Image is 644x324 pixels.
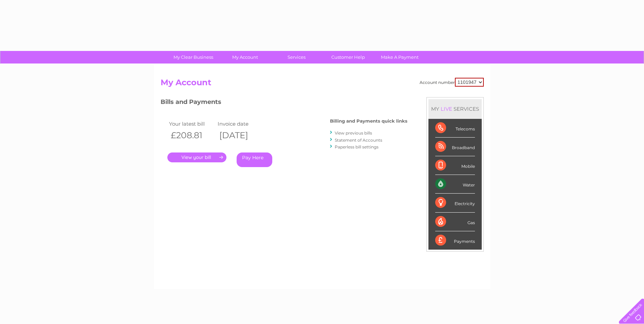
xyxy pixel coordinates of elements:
h3: Bills and Payments [161,97,407,109]
div: Mobile [435,156,475,175]
div: Gas [435,213,475,231]
a: My Clear Business [165,51,221,64]
a: Paperless bill settings [335,144,379,149]
a: Statement of Accounts [335,138,382,143]
a: Pay Here [237,152,272,167]
a: My Account [217,51,273,64]
div: LIVE [439,106,454,112]
a: Customer Help [320,51,376,64]
div: Telecoms [435,119,475,138]
a: Make A Payment [372,51,428,64]
div: Electricity [435,194,475,212]
a: Services [269,51,325,64]
div: Water [435,175,475,194]
div: Account number [420,78,484,87]
a: . [167,152,226,162]
h4: Billing and Payments quick links [330,119,407,124]
h2: My Account [161,78,484,91]
div: Broadband [435,138,475,156]
th: £208.81 [167,128,216,142]
div: MY SERVICES [428,99,482,119]
div: Payments [435,231,475,250]
a: View previous bills [335,130,372,136]
th: [DATE] [216,128,265,142]
td: Your latest bill [167,119,216,128]
td: Invoice date [216,119,265,128]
